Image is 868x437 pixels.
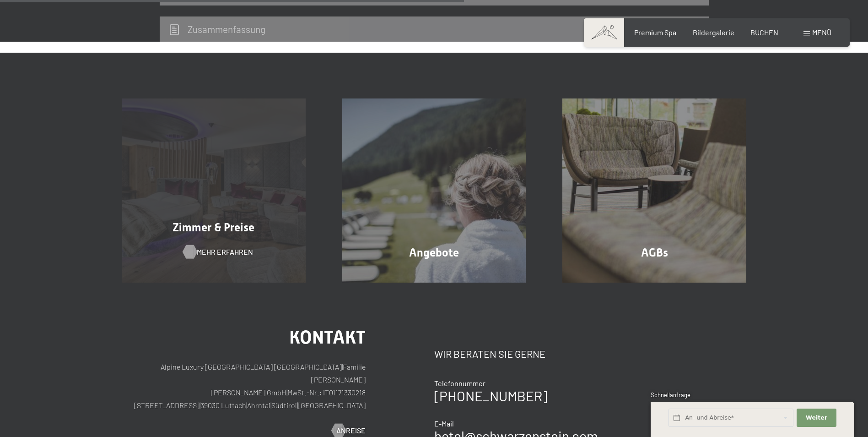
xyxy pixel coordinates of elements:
a: Premium Spa [634,28,676,37]
a: Bildergalerie [693,28,734,37]
span: AGBs [641,246,668,259]
span: | [246,401,247,410]
span: | [297,401,298,410]
span: Anreise [336,426,366,436]
span: Kontakt [289,327,366,348]
span: Telefonnummer [434,379,485,388]
span: Zimmer & Preise [173,221,254,234]
span: Weiter [806,414,827,422]
h2: Zusammen­fassung [188,23,265,35]
span: Schnellanfrage [651,391,690,399]
span: E-Mail [434,419,454,428]
a: BUCHEN [750,28,778,37]
a: Anreise [332,426,366,436]
span: Wir beraten Sie gerne [434,348,545,360]
button: Weiter [797,409,836,427]
a: [PHONE_NUMBER] [434,388,547,404]
a: Buchung Angebote [324,98,545,283]
span: Mehr erfahren [197,247,253,257]
p: Alpine Luxury [GEOGRAPHIC_DATA] [GEOGRAPHIC_DATA] Familie [PERSON_NAME] [PERSON_NAME] GmbH MwSt.-... [122,361,366,412]
span: | [342,362,343,371]
a: Buchung Zimmer & Preise Mehr erfahren [103,98,324,283]
span: Angebote [409,246,459,259]
span: | [270,401,271,410]
a: Buchung AGBs [544,98,765,283]
span: | [286,388,287,397]
span: Menü [812,28,831,37]
span: | [199,401,200,410]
